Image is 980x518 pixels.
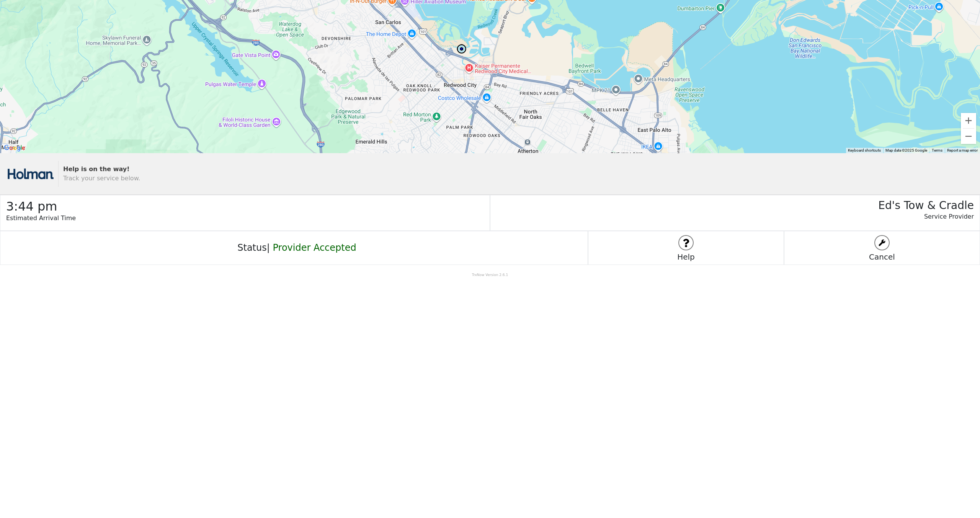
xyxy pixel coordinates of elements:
[232,242,356,253] h4: Status |
[679,236,693,250] img: logo stuff
[273,242,356,253] span: Provider Accepted
[932,148,942,152] a: Terms
[490,212,974,229] p: Service Provider
[588,252,784,261] h5: Help
[784,252,980,261] h5: Cancel
[6,195,490,214] h2: 3:44 pm
[885,148,927,152] span: Map data ©2025 Google
[848,148,881,153] button: Keyboard shortcuts
[6,214,490,230] p: Estimated Arrival Time
[63,175,140,182] span: Track your service below.
[875,236,889,250] img: logo stuff
[2,143,27,153] img: Google
[961,129,976,144] button: Zoom out
[8,168,54,179] img: trx now logo
[63,165,130,173] strong: Help is on the way!
[490,195,974,212] h3: Ed's Tow & Cradle
[961,113,976,128] button: Zoom in
[2,143,27,153] a: Open this area in Google Maps (opens a new window)
[947,148,978,152] a: Report a map error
